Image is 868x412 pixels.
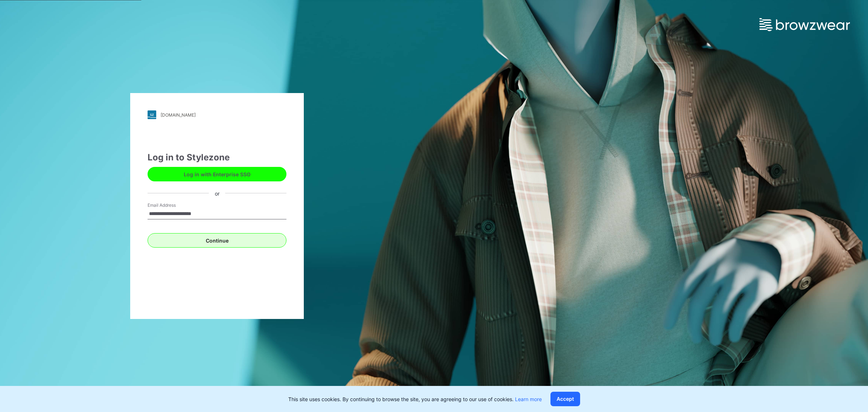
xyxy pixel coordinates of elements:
div: [DOMAIN_NAME] [161,112,196,118]
a: [DOMAIN_NAME] [148,110,286,119]
div: Log in to Stylezone [148,151,286,164]
label: Email Address [148,202,198,209]
button: Continue [148,233,286,248]
div: or [209,189,225,197]
p: This site uses cookies. By continuing to browse the site, you are agreeing to our use of cookies. [288,395,542,403]
button: Log in with Enterprise SSO [148,167,286,181]
a: Learn more [515,396,542,402]
button: Accept [550,392,580,406]
img: stylezone-logo.562084cfcfab977791bfbf7441f1a819.svg [148,110,156,119]
img: browzwear-logo.e42bd6dac1945053ebaf764b6aa21510.svg [759,18,850,31]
